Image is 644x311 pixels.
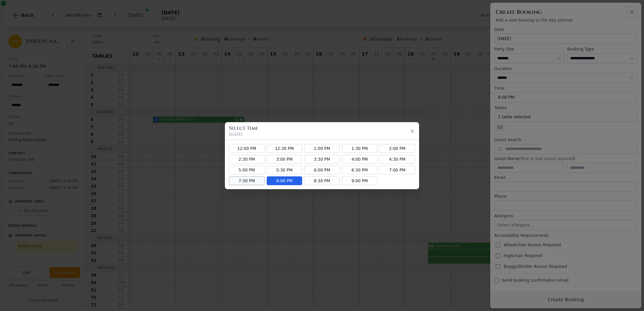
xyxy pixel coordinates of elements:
[267,165,302,174] button: 5:30 PM
[267,155,302,163] button: 3:00 PM
[304,155,340,163] button: 3:30 PM
[229,131,258,137] p: [DATE]
[342,155,378,163] button: 4:00 PM
[342,176,378,185] button: 9:00 PM
[304,144,340,153] button: 1:00 PM
[267,144,302,153] button: 12:30 PM
[304,176,340,185] button: 8:30 PM
[229,144,265,153] button: 12:00 PM
[342,144,378,153] button: 1:30 PM
[229,176,265,185] button: 7:30 PM
[379,155,415,163] button: 4:30 PM
[229,165,265,174] button: 5:00 PM
[342,165,378,174] button: 6:30 PM
[229,155,265,163] button: 2:30 PM
[379,165,415,174] button: 7:00 PM
[229,125,258,131] h3: Select Time
[267,176,302,185] button: 8:00 PM
[379,144,415,153] button: 2:00 PM
[304,165,340,174] button: 6:00 PM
